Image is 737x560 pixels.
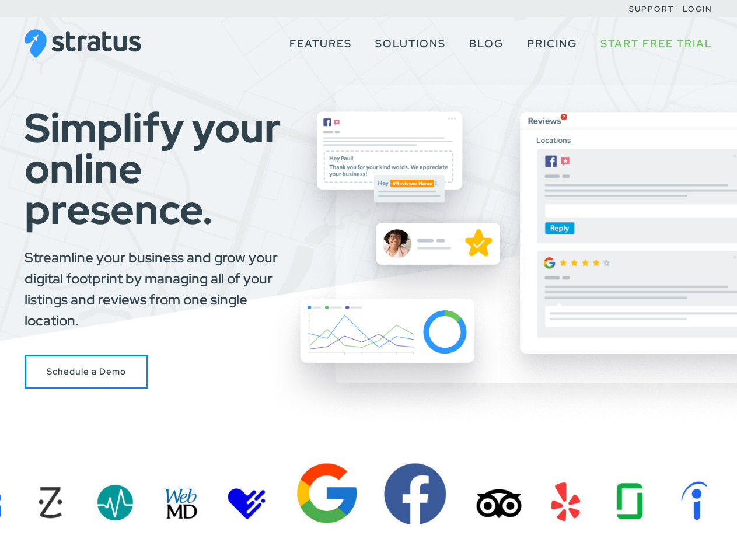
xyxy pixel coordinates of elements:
h1: Simplify your online presence. [25,107,300,230]
a: Blog [469,33,504,55]
a: Login [683,4,712,14]
a: Support [629,4,674,14]
nav: Primary [278,17,712,70]
a: Solutions [375,33,446,55]
p: Streamline your business and grow your digital footprint by managing all of your listings and rev... [25,247,300,331]
a: Pricing [527,33,577,55]
img: Stratus [25,29,141,58]
a: Start Free Trial [600,33,712,55]
a: Features [289,33,352,55]
img: Group of floating boxes showing Stratus features [270,76,737,423]
a: Schedule a Stratus Demo with Us [25,355,148,389]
